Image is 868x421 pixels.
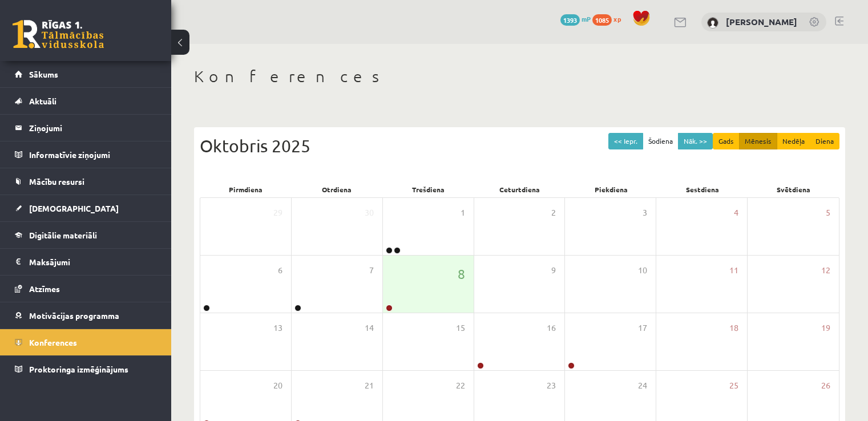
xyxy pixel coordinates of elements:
[707,17,718,29] img: Lote Masjule
[608,133,643,149] button: << Iepr.
[29,96,56,106] span: Aktuāli
[200,133,839,159] div: Oktobris 2025
[15,356,157,382] a: Proktoringa izmēģinājums
[729,322,738,334] span: 18
[15,141,157,168] a: Informatīvie ziņojumi
[638,379,647,392] span: 24
[365,207,374,219] span: 30
[369,264,374,277] span: 7
[551,264,556,277] span: 9
[734,207,738,219] span: 4
[15,115,157,141] a: Ziņojumi
[638,322,647,334] span: 17
[382,181,474,197] div: Trešdiena
[777,133,810,149] button: Nedēļa
[273,322,282,334] span: 13
[15,88,157,114] a: Aktuāli
[273,207,282,219] span: 29
[365,379,374,392] span: 21
[29,230,97,240] span: Digitālie materiāli
[29,249,157,275] legend: Maksājumi
[678,133,713,149] button: Nāk. >>
[821,379,830,392] span: 26
[29,284,60,294] span: Atzīmes
[547,379,556,392] span: 23
[739,133,777,149] button: Mēnesis
[278,264,282,277] span: 6
[29,337,77,347] span: Konferences
[13,20,104,48] a: Rīgas 1. Tālmācības vidusskola
[643,133,679,149] button: Šodiena
[474,181,565,197] div: Ceturtdiena
[15,276,157,302] a: Atzīmes
[592,14,627,23] a: 1085 xp
[273,379,282,392] span: 20
[748,181,839,197] div: Svētdiena
[643,207,647,219] span: 3
[638,264,647,277] span: 10
[15,222,157,248] a: Digitālie materiāli
[29,69,58,79] span: Sākums
[29,203,119,213] span: [DEMOGRAPHIC_DATA]
[29,141,157,168] legend: Informatīvie ziņojumi
[551,207,556,219] span: 2
[291,181,382,197] div: Otrdiena
[613,14,621,23] span: xp
[657,181,748,197] div: Sestdiena
[365,322,374,334] span: 14
[560,14,591,23] a: 1393 mP
[566,181,657,197] div: Piekdiena
[29,115,157,141] legend: Ziņojumi
[29,310,119,321] span: Motivācijas programma
[461,207,465,219] span: 1
[456,322,465,334] span: 15
[29,176,84,187] span: Mācību resursi
[547,322,556,334] span: 16
[821,264,830,277] span: 12
[15,168,157,195] a: Mācību resursi
[200,181,291,197] div: Pirmdiena
[194,67,845,86] h1: Konferences
[821,322,830,334] span: 19
[15,195,157,221] a: [DEMOGRAPHIC_DATA]
[826,207,830,219] span: 5
[713,133,740,149] button: Gads
[810,133,839,149] button: Diena
[29,364,128,374] span: Proktoringa izmēģinājums
[726,16,797,27] a: [PERSON_NAME]
[15,302,157,329] a: Motivācijas programma
[458,264,465,284] span: 8
[560,14,580,26] span: 1393
[729,379,738,392] span: 25
[456,379,465,392] span: 22
[592,14,612,26] span: 1085
[15,249,157,275] a: Maksājumi
[729,264,738,277] span: 11
[15,61,157,87] a: Sākums
[15,329,157,355] a: Konferences
[582,14,591,23] span: mP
